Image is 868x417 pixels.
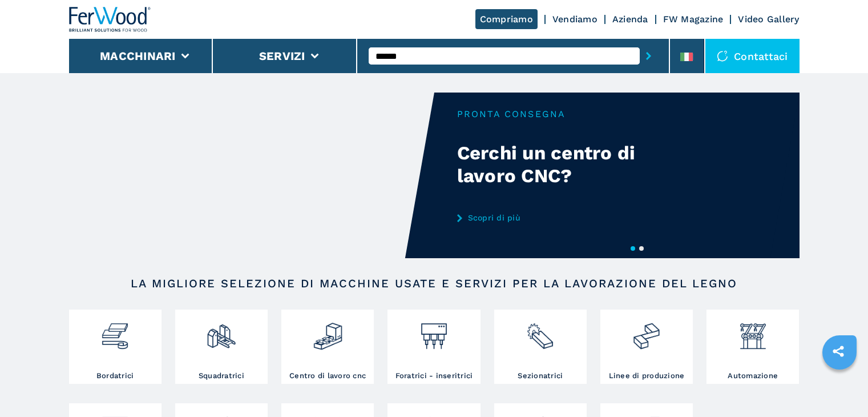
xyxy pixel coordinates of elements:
[494,310,587,384] a: Sezionatrici
[100,49,176,63] button: Macchinari
[69,93,434,258] video: Your browser does not support the video tag.
[69,310,162,384] a: Bordatrici
[631,312,661,351] img: linee_di_produzione_2.png
[738,312,768,351] img: automazione.png
[612,14,648,25] a: Azienda
[552,14,597,25] a: Vendiamo
[663,14,724,25] a: FW Magazine
[475,9,538,29] a: Compriamo
[705,39,800,73] div: Contattaci
[387,310,480,384] a: Foratrici - inseritrici
[738,14,799,25] a: Video Gallery
[69,7,151,32] img: Ferwood
[631,246,635,251] button: 1
[706,310,799,384] a: Automazione
[106,276,763,290] h2: LA MIGLIORE SELEZIONE DI MACCHINE USATE E SERVIZI PER LA LAVORAZIONE DEL LEGNO
[281,310,374,384] a: Centro di lavoro cnc
[518,371,563,381] h3: Sezionatrici
[525,312,555,351] img: sezionatrici_2.png
[824,337,853,366] a: sharethis
[313,312,343,351] img: centro_di_lavoro_cnc_2.png
[639,246,644,251] button: 2
[206,312,236,351] img: squadratrici_2.png
[600,310,693,384] a: Linee di produzione
[728,371,778,381] h3: Automazione
[289,371,366,381] h3: Centro di lavoro cnc
[96,371,134,381] h3: Bordatrici
[175,310,268,384] a: Squadratrici
[457,213,681,222] a: Scopri di più
[609,371,685,381] h3: Linee di produzione
[259,49,305,63] button: Servizi
[199,371,244,381] h3: Squadratrici
[717,50,728,62] img: Contattaci
[395,371,473,381] h3: Foratrici - inseritrici
[640,43,657,69] button: submit-button
[100,312,130,351] img: bordatrici_1.png
[419,312,449,351] img: foratrici_inseritrici_2.png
